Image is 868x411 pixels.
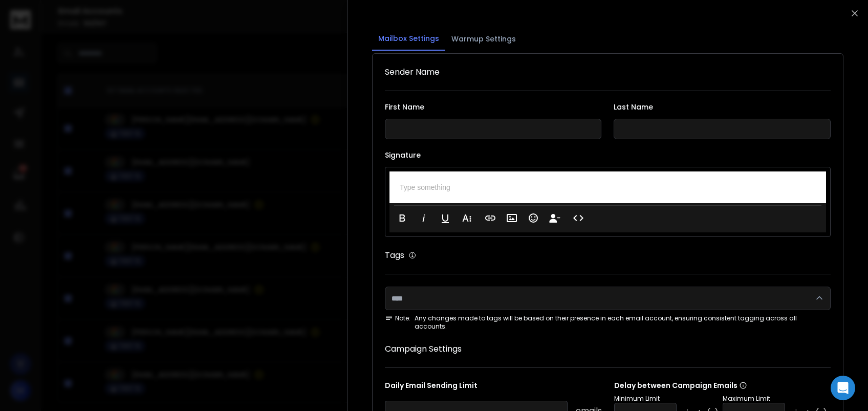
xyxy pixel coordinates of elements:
[385,314,410,322] span: Note:
[614,395,719,403] p: Minimum Limit
[385,343,831,355] h1: Campaign Settings
[385,249,404,262] h1: Tags
[569,208,588,228] button: Code View
[614,380,827,391] p: Delay between Campaign Emails
[385,152,831,159] label: Signature
[393,208,412,228] button: Bold (Ctrl+B)
[831,376,855,400] div: Open Intercom Messenger
[481,208,500,228] button: Insert Link (Ctrl+K)
[436,208,455,228] button: Underline (Ctrl+U)
[524,208,543,228] button: Emoticons
[385,380,601,395] p: Daily Email Sending Limit
[385,66,831,78] h1: Sender Name
[502,208,522,228] button: Insert Image (Ctrl+P)
[614,103,831,111] label: Last Name
[545,208,565,228] button: Insert Unsubscribe Link
[723,395,827,403] p: Maximum Limit
[457,208,476,228] button: More Text
[385,103,601,111] label: First Name
[445,28,522,50] button: Warmup Settings
[372,27,445,51] button: Mailbox Settings
[414,208,433,228] button: Italic (Ctrl+I)
[385,314,831,331] div: Any changes made to tags will be based on their presence in each email account, ensuring consiste...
